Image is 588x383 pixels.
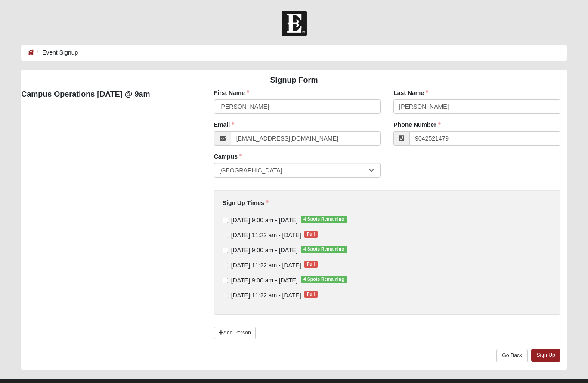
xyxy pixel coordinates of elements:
span: Full [304,261,318,268]
h4: Signup Form [21,76,567,85]
span: [DATE] 9:00 am - [DATE] [231,217,298,224]
input: [DATE] 9:00 am - [DATE]4 Spots Remaining [223,278,228,283]
span: [DATE] 9:00 am - [DATE] [231,277,298,284]
a: Add Person [214,327,256,339]
input: [DATE] 9:00 am - [DATE]4 Spots Remaining [223,218,228,223]
span: 4 Spots Remaining [301,276,347,283]
strong: Campus Operations [DATE] @ 9am [21,90,150,98]
label: Sign Up Times [223,199,269,207]
img: Church of Eleven22 Logo [282,11,307,36]
label: Last Name [393,89,428,97]
span: [DATE] 11:22 am - [DATE] [231,292,301,299]
span: [DATE] 11:22 am - [DATE] [231,262,301,269]
input: [DATE] 11:22 am - [DATE]Full [223,233,228,238]
span: [DATE] 9:00 am - [DATE] [231,247,298,254]
input: [DATE] 9:00 am - [DATE]4 Spots Remaining [223,248,228,253]
label: Campus [214,152,242,161]
label: Email [214,120,234,129]
span: [DATE] 11:22 am - [DATE] [231,232,301,239]
span: Full [304,231,318,238]
a: Sign Up [531,349,560,362]
li: Event Signup [34,48,78,57]
input: [DATE] 11:22 am - [DATE]Full [223,293,228,298]
span: 4 Spots Remaining [301,216,347,223]
label: Phone Number [393,120,441,129]
label: First Name [214,89,249,97]
input: [DATE] 11:22 am - [DATE]Full [223,263,228,268]
span: Full [304,291,318,298]
span: 4 Spots Remaining [301,246,347,253]
a: Go Back [496,349,528,362]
